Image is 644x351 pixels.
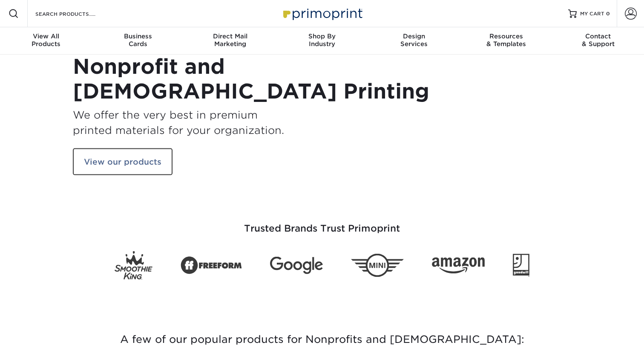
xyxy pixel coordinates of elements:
[276,32,368,48] div: Industry
[276,27,368,55] a: Shop ByIndustry
[580,10,604,17] span: MY CART
[73,107,316,138] h3: We offer the very best in premium printed materials for your organization.
[368,27,460,55] a: DesignServices
[552,32,644,40] span: Contact
[184,27,276,55] a: Direct MailMarketing
[73,203,571,244] h3: Trusted Brands Trust Primoprint
[351,254,404,277] img: Mini
[115,251,152,280] img: Smoothie King
[513,254,529,277] img: Goodwill
[552,32,644,48] div: & Support
[181,252,242,279] img: Freeform
[606,11,610,17] span: 0
[460,32,552,40] span: Resources
[368,32,460,48] div: Services
[552,27,644,55] a: Contact& Support
[92,32,184,40] span: Business
[270,257,323,274] img: Google
[73,148,172,175] a: View our products
[34,9,118,19] input: SEARCH PRODUCTS.....
[73,55,316,104] h1: Nonprofit and [DEMOGRAPHIC_DATA] Printing
[368,32,460,40] span: Design
[460,27,552,55] a: Resources& Templates
[92,27,184,55] a: BusinessCards
[92,32,184,48] div: Cards
[460,32,552,48] div: & Templates
[276,32,368,40] span: Shop By
[184,32,276,48] div: Marketing
[432,257,485,273] img: Amazon
[184,32,276,40] span: Direct Mail
[279,4,365,23] img: Primoprint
